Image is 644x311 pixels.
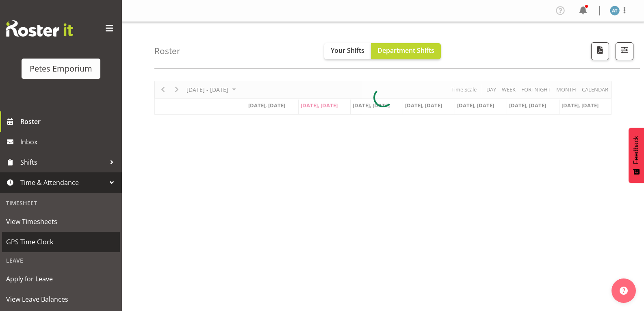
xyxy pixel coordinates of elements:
[620,287,628,295] img: help-xxl-2.png
[20,176,106,189] span: Time & Attendance
[2,232,120,252] a: GPS Time Clock
[2,289,120,309] a: View Leave Balances
[2,269,120,289] a: Apply for Leave
[2,252,120,269] div: Leave
[20,136,118,148] span: Inbox
[6,215,116,228] span: View Timesheets
[2,195,120,211] div: Timesheet
[20,115,118,128] span: Roster
[154,46,180,56] h4: Roster
[6,273,116,285] span: Apply for Leave
[629,128,644,183] button: Feedback - Show survey
[6,293,116,305] span: View Leave Balances
[377,46,434,55] span: Department Shifts
[610,6,620,15] img: alex-micheal-taniwha5364.jpg
[371,43,441,59] button: Department Shifts
[633,136,640,164] span: Feedback
[30,63,92,75] div: Petes Emporium
[324,43,371,59] button: Your Shifts
[616,42,633,60] button: Filter Shifts
[331,46,364,55] span: Your Shifts
[2,211,120,232] a: View Timesheets
[20,156,106,168] span: Shifts
[591,42,609,60] button: Download a PDF of the roster according to the set date range.
[6,20,73,37] img: Rosterit website logo
[6,236,116,248] span: GPS Time Clock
